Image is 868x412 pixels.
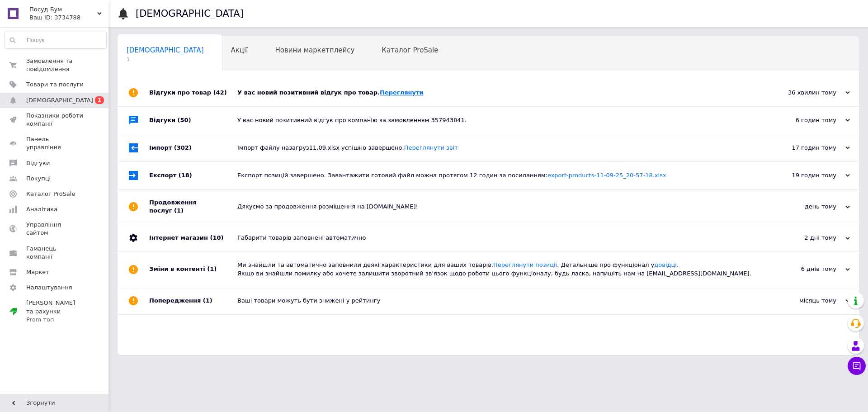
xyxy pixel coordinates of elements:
div: 6 днів тому [759,265,850,273]
a: довідці [654,261,677,268]
span: Замовлення та повідомлення [26,57,84,73]
div: Дякуємо за продовження розміщення на [DOMAIN_NAME]! [237,203,759,211]
div: Ваш ID: 3734788 [29,14,108,22]
span: [DEMOGRAPHIC_DATA] [127,46,204,54]
span: [PERSON_NAME] та рахунки [26,299,84,324]
div: Імпорт файлу назагруз11.09.xlsx успішно завершено. [237,144,759,152]
div: 2 дні тому [759,234,850,242]
div: 6 годин тому [759,116,850,124]
div: Відгуки [149,107,237,134]
span: Показники роботи компанії [26,112,84,128]
span: (50) [178,117,191,123]
div: Попередження [149,287,237,314]
span: 1 [95,96,104,104]
span: (302) [174,144,192,151]
span: Посуд Бум [29,5,97,14]
button: Чат з покупцем [848,357,866,375]
span: (42) [213,89,227,96]
span: Маркет [26,268,49,276]
span: Покупці [26,175,51,183]
div: 36 хвилин тому [759,89,850,97]
span: Панель управління [26,135,84,152]
span: 1 [127,56,204,63]
div: Експорт [149,162,237,189]
div: Продовження послуг [149,189,237,224]
div: Відгуки про товар [149,79,237,106]
div: Інтернет магазин [149,224,237,251]
span: Акції [231,46,248,54]
span: Аналітика [26,205,57,213]
div: Зміни в контенті [149,252,237,286]
span: (1) [207,265,217,272]
div: місяць тому [759,297,850,305]
div: 17 годин тому [759,144,850,152]
span: (10) [210,234,223,241]
span: Налаштування [26,284,72,292]
span: Каталог ProSale [382,46,438,54]
a: export-products-11-09-25_20-57-18.xlsx [547,172,666,179]
h1: [DEMOGRAPHIC_DATA] [136,8,244,19]
div: 19 годин тому [759,171,850,180]
span: Каталог ProSale [26,190,75,198]
span: [DEMOGRAPHIC_DATA] [26,96,93,104]
div: У вас новий позитивний відгук про компанію за замовленням 357943841. [237,116,759,124]
div: Експорт позицій завершено. Завантажити готовий файл можна протягом 12 годин за посиланням: [237,171,759,180]
a: Переглянути [380,89,424,96]
div: день тому [759,203,850,211]
span: (18) [179,172,192,179]
a: Переглянути позиції [493,261,557,268]
span: Гаманець компанії [26,245,84,261]
div: У вас новий позитивний відгук про товар. [237,89,759,97]
span: Відгуки [26,159,50,167]
div: Prom топ [26,316,84,324]
span: Управління сайтом [26,221,84,237]
span: (1) [174,207,184,214]
a: Переглянути звіт [404,144,458,151]
span: Новини маркетплейсу [275,46,354,54]
input: Пошук [5,32,106,48]
span: Товари та послуги [26,81,84,89]
div: Ми знайшли та автоматично заповнили деякі характеристики для ваших товарів. . Детальніше про функ... [237,261,759,277]
div: Імпорт [149,134,237,161]
span: (1) [203,297,212,304]
div: Ваші товари можуть бути знижені у рейтингу [237,297,759,305]
div: Габарити товарів заповнені автоматично [237,234,759,242]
